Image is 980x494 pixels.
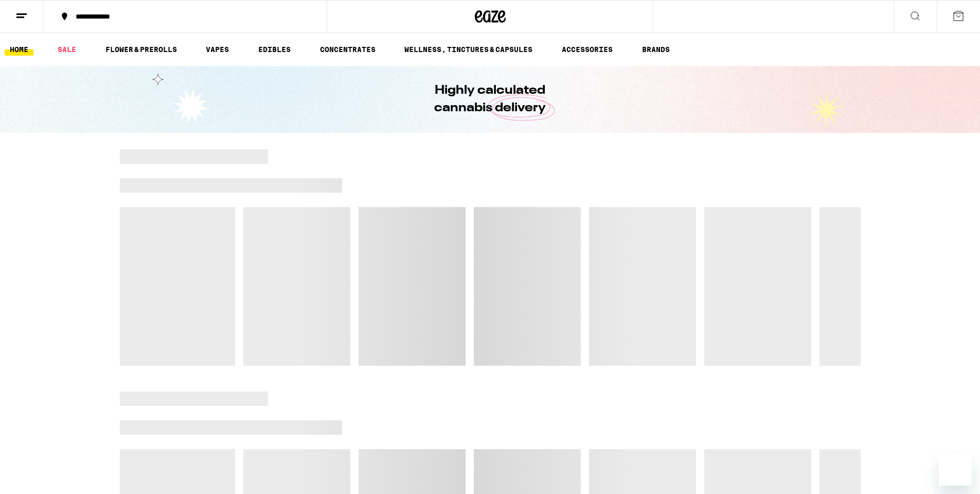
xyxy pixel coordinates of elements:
[52,43,81,56] a: SALE
[5,43,33,56] a: HOME
[201,43,234,56] a: VAPES
[100,43,182,56] a: FLOWER & PREROLLS
[557,43,618,56] a: ACCESSORIES
[315,43,381,56] a: CONCENTRATES
[939,453,972,486] iframe: Button to launch messaging window
[637,43,675,56] a: BRANDS
[399,43,538,56] a: WELLNESS, TINCTURES & CAPSULES
[253,43,296,56] a: EDIBLES
[405,82,575,117] h1: Highly calculated cannabis delivery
